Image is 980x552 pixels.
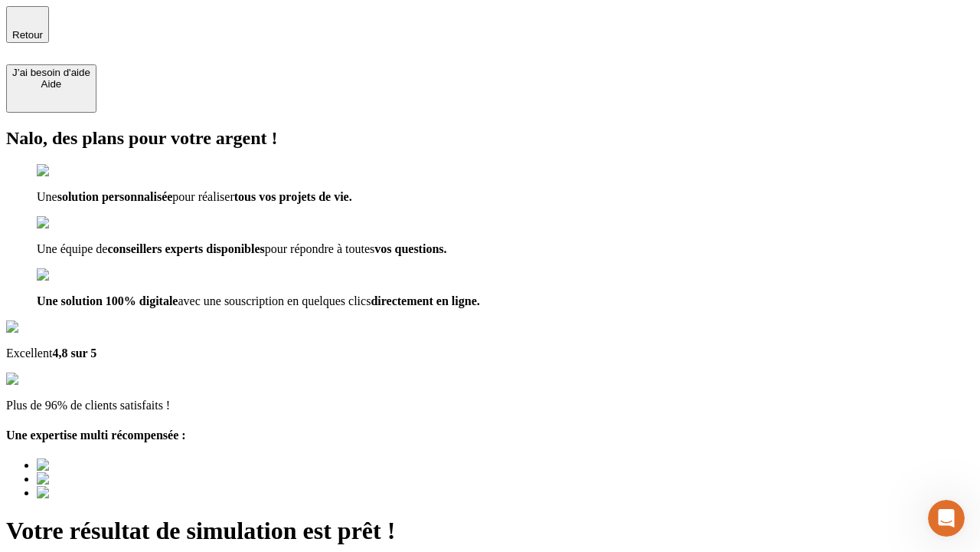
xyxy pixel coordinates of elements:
[234,190,352,203] span: tous vos projets de vie.
[52,347,96,360] span: 4,8 sur 5
[37,458,178,472] img: Best savings advice award
[37,164,103,178] img: checkmark
[12,67,90,78] div: J’ai besoin d'aide
[6,429,974,442] h4: Une expertise multi récompensée :
[37,268,103,282] img: checkmark
[928,500,965,537] iframe: Intercom live chat
[12,29,43,41] span: Retour
[6,64,96,113] button: J’ai besoin d'aideAide
[6,399,974,412] p: Plus de 96% de clients satisfaits !
[178,294,371,307] span: avec une souscription en quelques clics
[374,242,446,255] span: vos questions.
[6,320,95,334] img: Google Review
[6,6,49,43] button: Retour
[37,242,107,255] span: Une équipe de
[107,242,264,255] span: conseillers experts disponibles
[6,128,974,149] h2: Nalo, des plans pour votre argent !
[172,190,234,203] span: pour réaliser
[6,373,82,386] img: reviews stars
[265,242,375,255] span: pour répondre à toutes
[37,472,178,486] img: Best savings advice award
[37,216,103,230] img: checkmark
[37,294,178,307] span: Une solution 100% digitale
[37,190,57,203] span: Une
[6,517,974,545] h1: Votre résultat de simulation est prêt !
[37,486,178,500] img: Best savings advice award
[57,190,173,203] span: solution personnalisée
[6,347,52,360] span: Excellent
[12,78,90,90] div: Aide
[371,294,479,307] span: directement en ligne.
